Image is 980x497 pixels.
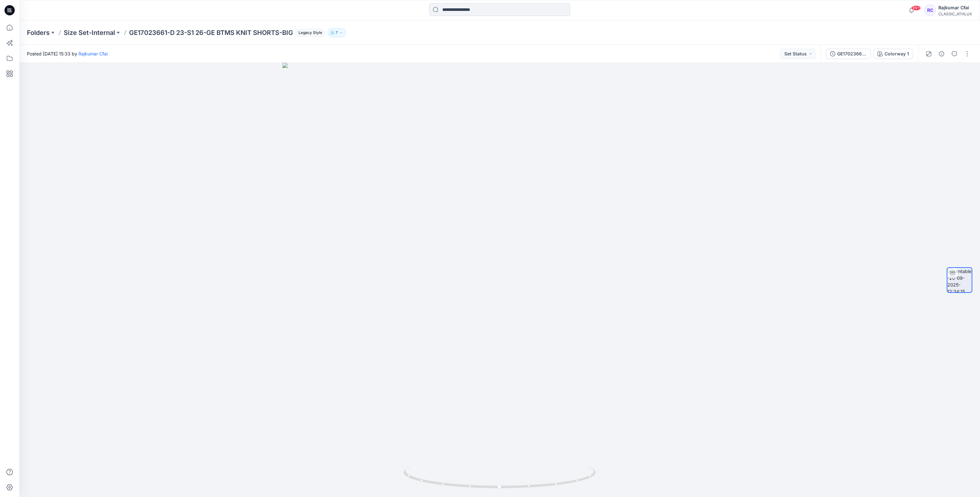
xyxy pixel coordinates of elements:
span: Posted [DATE] 15:33 by [27,50,108,57]
button: Details [936,49,947,59]
div: GE17023661-D 23-S1 26-GE BTMS KNIT SHORTS-BIG [837,50,867,57]
button: GE17023661-D 23-S1 26-GE BTMS KNIT SHORTS-BIG [826,49,871,59]
a: Folders [27,28,50,37]
p: 7 [336,29,338,36]
a: Rajkumar Cfai [78,51,108,56]
div: Rajkumar Cfai [938,4,972,12]
div: CLASSIC_ATHLUX [938,12,972,16]
div: RC [924,4,936,16]
button: 7 [328,28,346,37]
p: GE17023661-D 23-S1 26-GE BTMS KNIT SHORTS-BIG [129,28,293,37]
a: Size Set-Internal [64,28,115,37]
span: Legacy Style [296,29,325,37]
button: Legacy Style [293,28,325,37]
img: turntable-20-09-2025-12:34:15 [947,268,972,292]
button: Colorway 1 [873,49,913,59]
div: Colorway 1 [885,50,909,57]
span: 99+ [911,5,921,11]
